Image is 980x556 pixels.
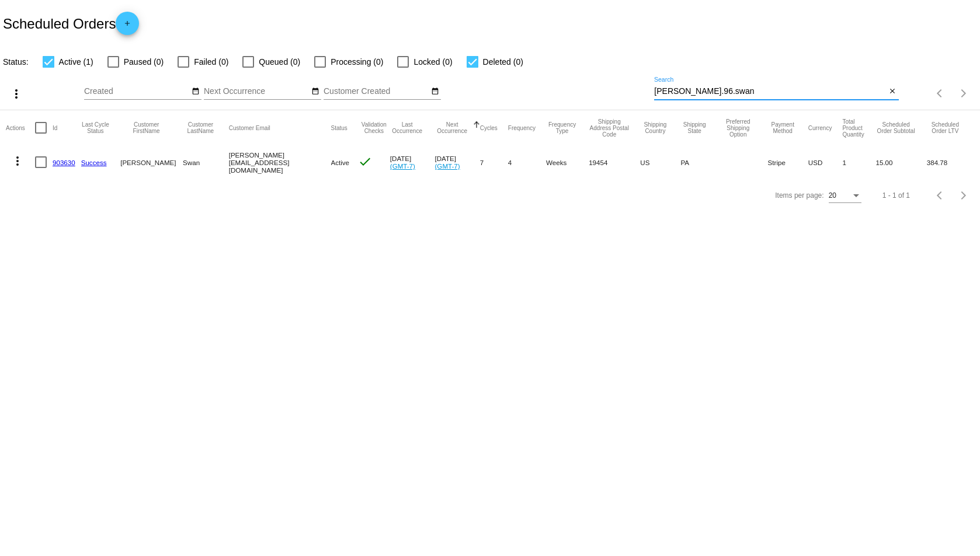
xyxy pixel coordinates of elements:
button: Previous page [929,82,952,105]
button: Change sorting for CustomerFirstName [120,121,172,134]
span: Locked (0) [413,55,452,69]
button: Change sorting for CustomerEmail [229,124,270,131]
mat-cell: Swan [183,145,229,179]
mat-header-cell: Actions [6,110,35,145]
mat-icon: check [358,155,372,169]
input: Customer Created [324,87,429,96]
button: Next page [952,184,975,207]
button: Change sorting for LifetimeValue [927,121,964,134]
mat-header-cell: Validation Checks [358,110,390,145]
a: Success [81,159,107,166]
button: Clear [887,86,899,98]
mat-cell: Stripe [768,145,808,179]
button: Change sorting for Subtotal [875,121,916,134]
mat-icon: more_vert [11,154,25,168]
button: Change sorting for LastProcessingCycleId [81,121,110,134]
span: Active (1) [59,55,93,69]
a: (GMT-7) [435,162,460,170]
mat-icon: date_range [192,87,200,96]
span: Status: [3,57,29,67]
button: Change sorting for LastOccurrenceUtc [390,121,425,134]
mat-cell: US [640,145,680,179]
mat-cell: 19454 [589,145,640,179]
mat-cell: [DATE] [390,145,435,179]
h2: Scheduled Orders [3,12,139,35]
button: Change sorting for CurrencyIso [808,124,832,131]
input: Created [84,87,189,96]
button: Change sorting for PreferredShippingOption [719,118,757,138]
span: Queued (0) [259,55,300,69]
button: Change sorting for Frequency [508,124,536,131]
button: Change sorting for ShippingCountry [640,121,670,134]
button: Change sorting for ShippingState [681,121,708,134]
mat-cell: Weeks [546,145,589,179]
mat-header-cell: Total Product Quantity [842,110,875,145]
mat-icon: more_vert [9,87,23,101]
input: Next Occurrence [204,87,309,96]
mat-cell: USD [808,145,843,179]
mat-icon: add [120,19,134,33]
div: 1 - 1 of 1 [882,191,910,200]
input: Search [654,87,886,96]
mat-cell: [DATE] [435,145,480,179]
span: Processing (0) [331,55,383,69]
mat-cell: [PERSON_NAME][EMAIL_ADDRESS][DOMAIN_NAME] [229,145,331,179]
button: Change sorting for ShippingPostcode [589,118,630,138]
mat-cell: [PERSON_NAME] [120,145,183,179]
button: Previous page [929,184,952,207]
mat-icon: date_range [311,87,319,96]
div: Items per page: [775,191,823,200]
mat-cell: PA [681,145,719,179]
mat-icon: close [888,87,896,96]
span: Deleted (0) [483,55,523,69]
button: Next page [952,82,975,105]
a: (GMT-7) [390,162,415,170]
a: 903630 [53,159,75,166]
mat-cell: 384.78 [927,145,974,179]
mat-icon: date_range [431,87,439,96]
mat-cell: 15.00 [875,145,926,179]
span: 20 [829,191,836,200]
mat-cell: 7 [480,145,508,179]
button: Change sorting for Cycles [480,124,498,131]
span: Failed (0) [194,55,228,69]
button: Change sorting for FrequencyType [546,121,578,134]
button: Change sorting for Id [53,124,57,131]
mat-cell: 1 [842,145,875,179]
button: Change sorting for Status [331,124,347,131]
span: Active [331,159,350,166]
button: Change sorting for NextOccurrenceUtc [435,121,470,134]
button: Change sorting for PaymentMethod.Type [768,121,798,134]
mat-select: Items per page: [829,192,861,200]
button: Change sorting for CustomerLastName [183,121,218,134]
mat-cell: 4 [508,145,546,179]
span: Paused (0) [124,55,164,69]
